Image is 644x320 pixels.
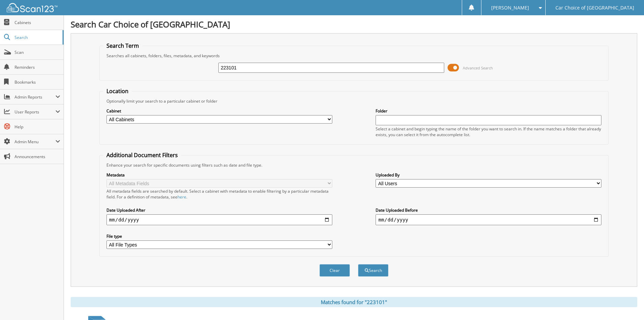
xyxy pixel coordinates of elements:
[7,3,57,12] img: scan123-logo-white.svg
[463,65,493,70] span: Advanced Search
[103,42,142,49] legend: Search Term
[491,6,529,10] span: [PERSON_NAME]
[103,53,605,59] div: Searches all cabinets, folders, files, metadata, and keywords
[15,109,55,115] span: User Reports
[15,35,59,40] span: Search
[106,214,332,225] input: start
[358,264,388,277] button: Search
[177,194,186,200] a: here
[376,214,601,225] input: end
[15,49,60,55] span: Scan
[376,172,601,178] label: Uploaded By
[15,20,60,25] span: Cabinets
[103,162,605,168] div: Enhance your search for specific documents using filters such as date and file type.
[106,207,332,213] label: Date Uploaded After
[103,98,605,104] div: Optionally limit your search to a particular cabinet or folder
[103,87,132,95] legend: Location
[555,6,634,10] span: Car Choice of [GEOGRAPHIC_DATA]
[319,264,350,277] button: Clear
[106,172,332,178] label: Metadata
[376,108,601,114] label: Folder
[71,19,637,30] h1: Search Car Choice of [GEOGRAPHIC_DATA]
[376,126,601,137] div: Select a cabinet and begin typing the name of the folder you want to search in. If the name match...
[15,79,60,85] span: Bookmarks
[15,154,60,159] span: Announcements
[15,94,55,100] span: Admin Reports
[106,188,332,200] div: All metadata fields are searched by default. Select a cabinet with metadata to enable filtering b...
[15,124,60,130] span: Help
[71,297,637,307] div: Matches found for "223101"
[15,64,60,70] span: Reminders
[103,151,181,159] legend: Additional Document Filters
[15,139,55,145] span: Admin Menu
[376,207,601,213] label: Date Uploaded Before
[106,233,332,239] label: File type
[106,108,332,114] label: Cabinet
